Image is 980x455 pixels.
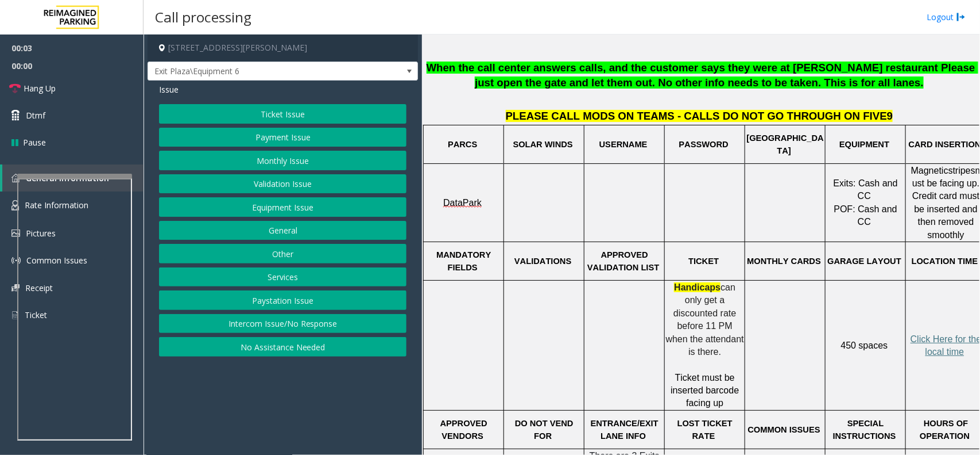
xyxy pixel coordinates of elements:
[448,140,477,149] span: PARCS
[827,257,901,266] span: GARAGE LAYOUT
[591,419,661,441] span: ENTRANCE/EXIT LANE INFO
[26,173,109,183] span: General Information
[159,83,179,95] span: Issue
[834,204,900,227] span: POF: Cash and CC
[148,35,418,62] h4: [STREET_ADDRESS][PERSON_NAME]
[436,250,493,272] span: MANDATORY FIELDS
[677,419,735,441] span: LOST TICKET RATE
[427,62,978,89] span: When the call center answers calls, and the customer says they were at [PERSON_NAME] restaurant P...
[159,174,406,194] button: Validation Issue
[11,230,20,237] img: 'icon'
[679,140,729,149] span: PASSWORD
[2,165,144,192] a: General Information
[443,198,482,208] span: DataPark
[747,133,824,155] span: [GEOGRAPHIC_DATA]
[24,82,56,94] span: Hang Up
[920,419,970,441] span: HOURS OF OPERATION
[927,11,966,23] a: Logout
[159,314,406,334] button: Intercom Issue/No Response
[666,282,747,357] span: can only get a discounted rate before 11 PM when the attendant is there.
[11,256,21,265] img: 'icon'
[674,282,721,292] span: Handicaps
[515,419,576,441] span: DO NOT VEND FOR
[834,178,901,201] span: Exits: Cash and CC
[159,337,406,357] button: No Assistance Needed
[514,257,571,266] span: VALIDATIONS
[159,128,406,147] button: Payment Issue
[956,11,966,23] img: logout
[159,151,406,170] button: Monthly Issue
[841,341,888,350] span: 450 spaces
[748,425,820,434] span: COMMON ISSUES
[11,174,20,182] img: 'icon'
[159,197,406,217] button: Equipment Issue
[506,110,893,122] span: PLEASE CALL MODS ON TEAMS - CALLS DO NOT GO THROUGH ON FIVE9
[599,140,648,149] span: USERNAME
[159,104,406,124] button: Ticket Issue
[159,267,406,287] button: Services
[911,166,948,175] span: Magnetic
[148,62,363,81] span: Exit Plaza\Equipment 6
[587,250,659,272] span: APPROVED VALIDATION LIST
[747,257,821,266] span: MONTHLY CARDS
[671,373,739,408] span: Ticket must be inserted barcode facing up
[11,310,19,320] img: 'icon'
[26,109,45,121] span: Dtmf
[11,200,19,211] img: 'icon'
[149,3,257,31] h3: Call processing
[23,136,46,148] span: Pause
[159,290,406,310] button: Paystation Issue
[159,221,406,240] button: General
[688,257,719,266] span: TICKET
[11,284,20,292] img: 'icon'
[839,140,889,149] span: EQUIPMENT
[513,140,573,149] span: SOLAR WINDS
[440,419,490,441] span: APPROVED VENDORS
[159,244,406,263] button: Other
[833,419,896,441] span: SPECIAL INSTRUCTIONS
[912,257,978,266] span: LOCATION TIME
[948,166,975,175] span: stripes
